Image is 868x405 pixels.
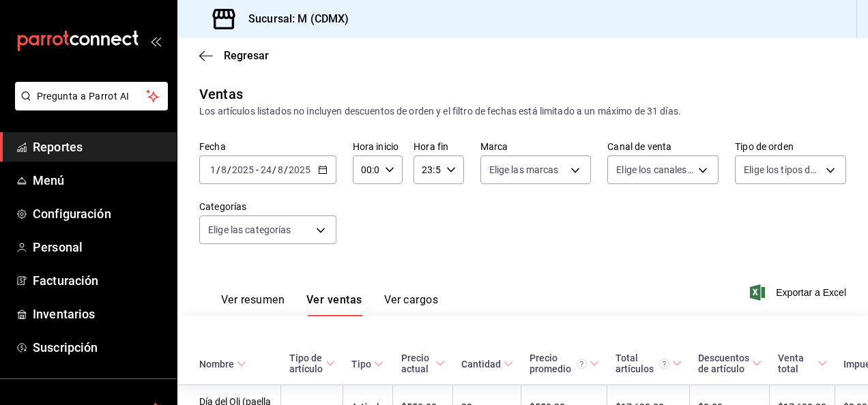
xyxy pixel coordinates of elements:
span: Tipo de artículo [289,352,335,374]
label: Categorías [199,202,336,211]
button: Regresar [199,49,269,62]
font: Menú [33,173,65,187]
font: Facturación [33,273,98,288]
input: -- [209,164,216,175]
svg: El total de artículos considera cambios de precios en los artículos, así como costos adicionales ... [659,359,669,369]
span: Elige los tipos de orden [744,163,821,177]
label: Canal de venta [607,142,719,151]
span: Precio actual [401,352,445,374]
div: Pestañas de navegación [221,293,438,316]
span: Descuentos de artículo [698,352,762,374]
label: Marca [480,142,592,151]
span: Venta total [778,352,827,374]
span: / [227,164,231,175]
span: Elige las categorías [208,223,291,237]
font: Total artículos [616,352,654,374]
div: Ventas [199,84,243,104]
span: Total artículos [616,352,682,374]
div: Nombre [199,359,234,370]
span: Pregunta a Parrot AI [37,89,147,104]
span: Nombre [199,359,246,370]
button: Exportar a Excel [753,284,846,301]
label: Fecha [199,142,336,151]
font: Suscripción [33,340,98,355]
a: Pregunta a Parrot AI [10,99,168,113]
button: Ver ventas [306,293,362,316]
input: -- [260,164,272,175]
div: Cantidad [461,359,501,370]
button: open_drawer_menu [150,35,161,46]
div: Tipo [351,359,371,370]
input: ---- [288,164,311,175]
div: Tipo de artículo [289,352,323,374]
label: Tipo de orden [735,142,846,151]
div: Los artículos listados no incluyen descuentos de orden y el filtro de fechas está limitado a un m... [199,104,846,119]
span: / [216,164,220,175]
svg: Precio promedio = Total artículos / cantidad [577,359,587,369]
font: Reportes [33,140,83,154]
div: Descuentos de artículo [698,352,749,374]
input: ---- [231,164,255,175]
span: / [284,164,288,175]
font: Ver resumen [221,293,285,307]
input: -- [220,164,227,175]
span: Regresar [224,49,269,62]
span: Tipo [351,359,384,370]
label: Hora fin [414,142,463,151]
font: Configuración [33,207,111,221]
span: - [256,164,259,175]
input: -- [277,164,284,175]
span: Elige las marcas [489,163,559,177]
button: Pregunta a Parrot AI [15,82,168,110]
span: Elige los canales de venta [616,163,693,177]
label: Hora inicio [353,142,403,151]
span: Precio promedio [530,352,599,374]
button: Ver cargos [384,293,439,316]
h3: Sucursal: M (CDMX) [237,11,349,27]
div: Venta total [778,352,815,374]
span: Cantidad [461,359,513,370]
div: Precio actual [401,352,433,374]
font: Exportar a Excel [776,287,846,298]
font: Inventarios [33,307,95,321]
span: / [272,164,276,175]
font: Personal [33,240,83,254]
font: Precio promedio [530,352,571,374]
